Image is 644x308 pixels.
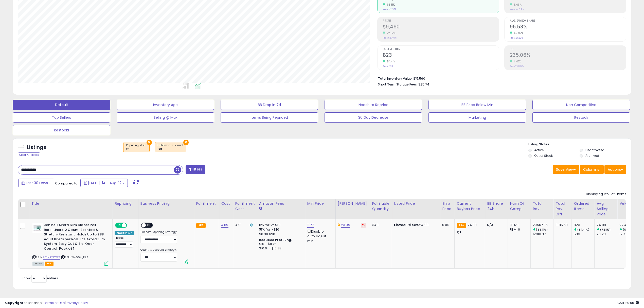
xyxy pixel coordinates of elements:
[385,60,396,63] small: 54.41%
[307,201,333,206] div: Min Price
[512,60,521,63] small: 11.47%
[487,223,504,227] div: N/A
[574,223,594,227] div: 823
[196,201,217,206] div: Fulfillment
[556,201,569,217] div: Total Rev. Diff.
[528,142,631,147] p: Listing States:
[585,153,599,158] label: Archived
[307,229,332,243] div: Disable auto adjust min
[383,36,397,39] small: Prev: $5,496
[13,112,110,123] button: Top Sellers
[510,201,528,212] div: Num of Comp.
[378,82,418,87] b: Short Term Storage Fees:
[27,144,46,151] h5: Listings
[536,228,548,232] small: (66.11%)
[341,223,350,228] a: 23.99
[115,201,136,206] div: Repricing
[510,48,626,51] span: ROI
[617,300,639,305] span: 2025-09-12 20:05 GMT
[378,75,623,81] li: $15,560
[600,228,611,232] small: (7.58%)
[510,223,527,227] div: FBA: 1
[597,232,617,236] div: 23.23
[383,65,393,68] small: Prev: 533
[510,52,626,59] h2: 235.06%
[510,36,523,39] small: Prev: 66.82%
[147,140,152,145] button: ×
[512,3,522,7] small: 3.63%
[468,223,477,227] span: 24.99
[383,20,499,22] span: Profit
[574,232,594,236] div: 533
[259,242,301,246] div: $10 - $11.72
[442,201,452,212] div: Ship Price
[372,223,388,227] div: 348
[115,236,134,248] div: Preset:
[574,201,592,212] div: Ordered Items
[18,179,54,187] button: Last 30 Days
[140,230,177,234] label: Business Repricing Strategy:
[457,201,483,212] div: Current Buybox Price
[117,100,214,110] button: Inventory Age
[221,100,318,110] button: BB Drop in 7d
[534,153,553,158] label: Out of Stock
[533,232,553,236] div: 12381.37
[510,227,527,232] div: FBM: 0
[13,100,110,110] button: Default
[597,201,615,217] div: Avg Selling Price
[259,201,303,206] div: Amazon Fees
[583,167,599,172] span: Columns
[45,262,53,266] span: FBA
[532,100,630,110] button: Non Competitive
[157,143,184,151] span: Fulfillment channel :
[88,180,121,185] span: [DATE]-14 - Aug-12
[394,223,436,227] div: $24.99
[385,3,395,7] small: 66.11%
[259,223,301,227] div: 8% for <= $10
[126,143,147,151] span: Repricing state :
[510,8,524,11] small: Prev: 44.39%
[619,201,638,206] div: Velocity
[325,112,422,123] button: 30 Day Decrease
[221,112,318,123] button: Items Being Repriced
[512,31,523,35] small: 42.97%
[43,255,60,260] a: B01NBYJO9X
[307,223,314,228] a: 11.77
[126,223,134,228] span: OFF
[532,112,630,123] button: Restock
[510,20,626,22] span: Avg. Buybox Share
[428,112,526,123] button: Marketing
[117,112,214,123] button: Selling @ Max
[534,148,544,152] label: Active
[604,165,626,174] button: Actions
[26,180,48,185] span: Last 30 Days
[556,223,568,227] div: 8185.69
[22,276,58,281] span: Show: entries
[259,232,301,236] div: $0.30 min
[140,248,177,252] label: Quantity Discount Strategy:
[183,140,189,145] button: ×
[533,223,553,227] div: 20567.06
[372,201,390,212] div: Fulfillable Quantity
[487,201,506,212] div: BB Share 24h.
[259,246,301,251] div: $10.01 - $10.83
[5,301,88,305] div: seller snap | |
[259,206,262,211] small: Amazon Fees.
[259,227,301,232] div: 15% for > $10
[383,52,499,59] h2: 823
[457,223,466,228] small: FBA
[428,100,526,110] button: BB Price Below Min
[325,100,422,110] button: Needs to Reprice
[32,223,43,233] img: 4154ier1QoL._SL40_.jpg
[235,223,253,227] div: 4.91
[623,228,636,232] small: (54.36%)
[66,300,88,305] a: Privacy Policy
[5,300,24,305] strong: Copyright
[510,24,626,31] h2: 95.53%
[32,223,109,265] div: ASIN:
[116,223,122,228] span: ON
[383,48,499,51] span: Ordered Items
[580,165,604,174] button: Columns
[394,223,417,227] b: Listed Price:
[385,31,396,35] small: 72.12%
